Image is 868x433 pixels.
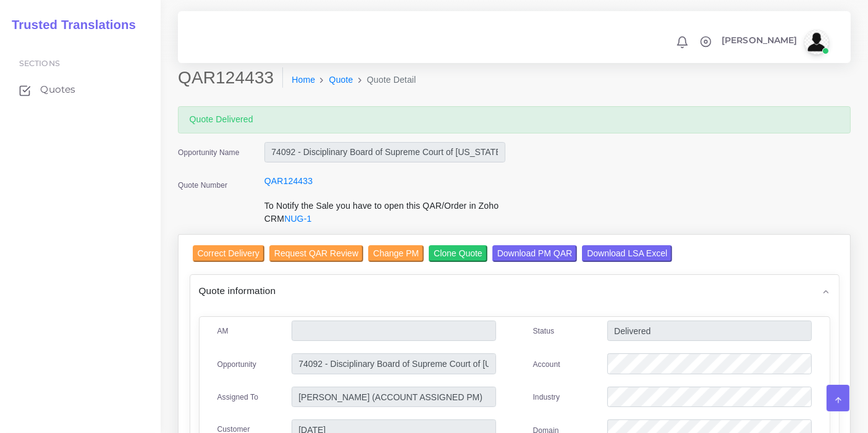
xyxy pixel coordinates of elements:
[178,106,851,133] div: Quote Delivered
[193,245,264,262] input: Correct Delivery
[3,15,136,35] a: Trusted Translations
[429,245,487,262] input: Clone Quote
[353,74,416,86] li: Quote Detail
[9,77,151,103] a: Quotes
[199,284,276,298] span: Quote information
[804,30,829,54] img: avatar
[264,176,313,186] a: QAR124433
[40,83,75,96] span: Quotes
[533,326,555,337] label: Status
[715,30,833,54] a: [PERSON_NAME]avatar
[292,74,315,86] a: Home
[217,392,259,403] label: Assigned To
[269,245,363,262] input: Request QAR Review
[329,74,353,86] a: Quote
[492,245,577,262] input: Download PM QAR
[217,326,229,337] label: AM
[217,359,257,370] label: Opportunity
[582,245,672,262] input: Download LSA Excel
[3,17,136,32] h2: Trusted Translations
[284,214,311,224] a: NUG-1
[533,359,560,370] label: Account
[368,245,424,262] input: Change PM
[178,180,227,191] label: Quote Number
[190,275,839,306] div: Quote information
[533,392,560,403] label: Industry
[292,387,496,408] input: pm
[722,36,798,44] span: [PERSON_NAME]
[255,200,515,225] div: To Notify the Sale you have to open this QAR/Order in Zoho CRM
[178,147,240,158] label: Opportunity Name
[178,67,283,88] h2: QAR124433
[19,59,60,68] span: Sections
